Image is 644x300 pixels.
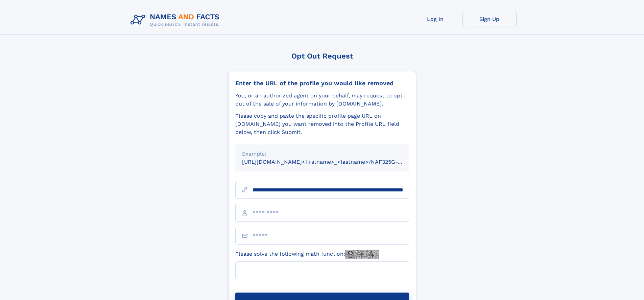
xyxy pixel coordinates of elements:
[228,52,416,60] div: Opt Out Request
[235,112,409,136] div: Please copy and paste the specific profile page URL on [DOMAIN_NAME] you want removed into the Pr...
[242,159,422,165] small: [URL][DOMAIN_NAME]<firstname>_<lastname>/NAF325G-xxxxxxxx
[408,11,462,27] a: Log In
[242,150,402,158] div: Example:
[235,250,379,259] label: Please solve the following math function:
[462,11,517,27] a: Sign Up
[235,79,409,87] div: Enter the URL of the profile you would like removed
[128,11,225,29] img: Logo Names and Facts
[235,92,409,108] div: You, or an authorized agent on your behalf, may request to opt-out of the sale of your informatio...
